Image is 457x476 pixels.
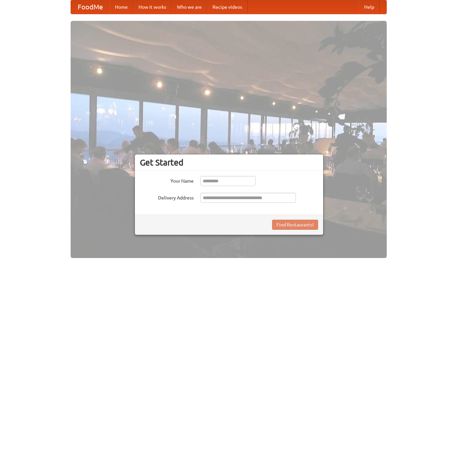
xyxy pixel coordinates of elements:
[110,0,133,14] a: Home
[140,157,318,168] h3: Get Started
[207,0,247,14] a: Recipe videos
[359,0,380,14] a: Help
[71,0,110,14] a: FoodMe
[172,0,207,14] a: Who we are
[140,176,194,184] label: Your Name
[140,193,194,201] label: Delivery Address
[133,0,172,14] a: How it works
[272,220,318,230] button: Find Restaurants!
